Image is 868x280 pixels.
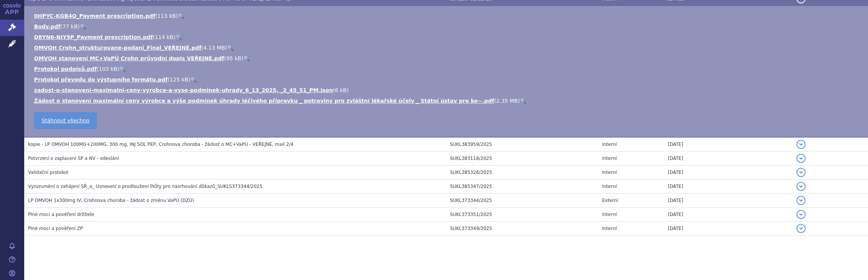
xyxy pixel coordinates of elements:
li: ( ) [34,23,860,30]
li: ( ) [34,33,860,41]
a: 🔍 [178,13,184,19]
span: 103 kB [99,66,117,72]
a: zadost-o-stanoveni-maximalni-ceny-vyrobce-a-vyse-podminek-uhrady_6_13_2025, _2_45_51_PM.json [34,87,333,93]
span: 114 kB [155,34,173,40]
span: Interní [602,142,617,147]
a: Protokol převodu do výstupního formátu.pdf [34,77,168,83]
li: ( ) [34,97,860,105]
td: [DATE] [664,166,793,180]
td: [DATE] [664,222,793,236]
span: Externí [602,198,618,203]
td: [DATE] [664,208,793,222]
li: ( ) [34,12,860,20]
td: [DATE] [664,152,793,166]
span: Validační protokol [28,170,68,175]
li: ( ) [34,86,860,94]
button: detail [796,154,806,163]
span: 95 kB [226,55,241,61]
span: 125 kB [170,77,188,83]
a: 🔍 [80,23,86,30]
button: detail [796,196,806,205]
td: SUKL373344/2025 [446,194,598,208]
td: SUKL373349/2025 [446,222,598,236]
span: 6 kB [335,87,347,93]
a: 🔍 [119,66,126,72]
a: 🔍 [243,55,250,61]
td: SUKL383959/2025 [446,137,598,152]
a: OMVOH stanovení MC+VaPÚ Crohn průvodní dopis VEŘEJNÉ.pdf [34,55,224,61]
span: Plné moci a pověření držitele [28,212,94,217]
button: detail [796,182,806,191]
td: SUKL385326/2025 [446,166,598,180]
a: 0HPYC-KGB4Q_Payment prescription.pdf [34,13,155,19]
a: 🔍 [227,45,233,51]
li: ( ) [34,65,860,73]
button: detail [796,140,806,149]
a: 🔍 [190,77,197,83]
td: [DATE] [664,194,793,208]
span: Interní [602,184,617,189]
a: 🔍 [520,98,526,104]
button: detail [796,168,806,177]
span: 2.35 MB [496,98,518,104]
span: Interní [602,156,617,161]
a: Body.pdf [34,23,61,30]
span: Interní [602,170,617,175]
span: 113 kB [157,13,176,19]
a: Stáhnout všechno [34,112,97,129]
li: ( ) [34,55,860,62]
a: OMVOH Crohn_strukturovane-podani_Final_VEŘEJNÉ.pdf [34,45,201,51]
a: Žádost o stanovení maximální ceny výrobce a výše podmínek úhrady léčivého přípravku _ potraviny p... [34,98,494,104]
span: Plné moci a pověření ZP [28,226,83,231]
a: D8YN6-NIY9P_Payment prescription.pdf [34,34,153,40]
span: 4.13 MB [203,45,225,51]
span: Potvrzení o zaplacení SP a NV - odeslání [28,156,119,161]
span: LP OMVOH 1x300mg IV, Crohnova choroba - žádost o změnu VaPÚ (DZÚ) [28,198,194,203]
span: Interní [602,226,617,231]
span: Vyrozumění o zahájení SŘ_a_ Usnesení o prodloužení lhůty pro navrhování důkazů_SUKLS373344/2025 [28,184,262,189]
span: Interní [602,212,617,217]
td: SUKL373351/2025 [446,208,598,222]
td: SUKL385347/2025 [446,180,598,194]
span: 77 kB [62,23,78,30]
button: detail [796,210,806,219]
td: [DATE] [664,137,793,152]
td: [DATE] [664,180,793,194]
li: ( ) [34,76,860,83]
button: detail [796,224,806,233]
a: 🔍 [176,34,182,40]
span: kopie - LP OMVOH 100MG+200MG, 300 mg, INJ SOL PEP, Crohnova choroba - žádost o MC+VaPÚ - VEŘEJNÉ,... [28,142,293,147]
a: Protokol podpisů.pdf [34,66,97,72]
li: ( ) [34,44,860,52]
td: SUKL383118/2025 [446,152,598,166]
